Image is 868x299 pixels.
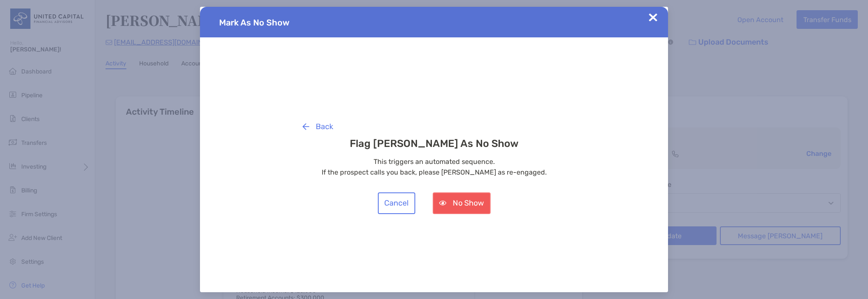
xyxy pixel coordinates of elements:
button: Cancel [378,192,415,214]
button: No Show [433,192,491,214]
p: If the prospect calls you back, please [PERSON_NAME] as re-engaged. [296,167,572,178]
h3: Flag [PERSON_NAME] As No Show [296,138,572,149]
span: Mark As No Show [219,17,289,28]
button: Back [296,116,340,138]
p: This triggers an automated sequence. [296,156,572,167]
img: Close Updates Zoe [649,13,657,22]
img: button icon [303,123,309,130]
img: button icon [439,200,446,206]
